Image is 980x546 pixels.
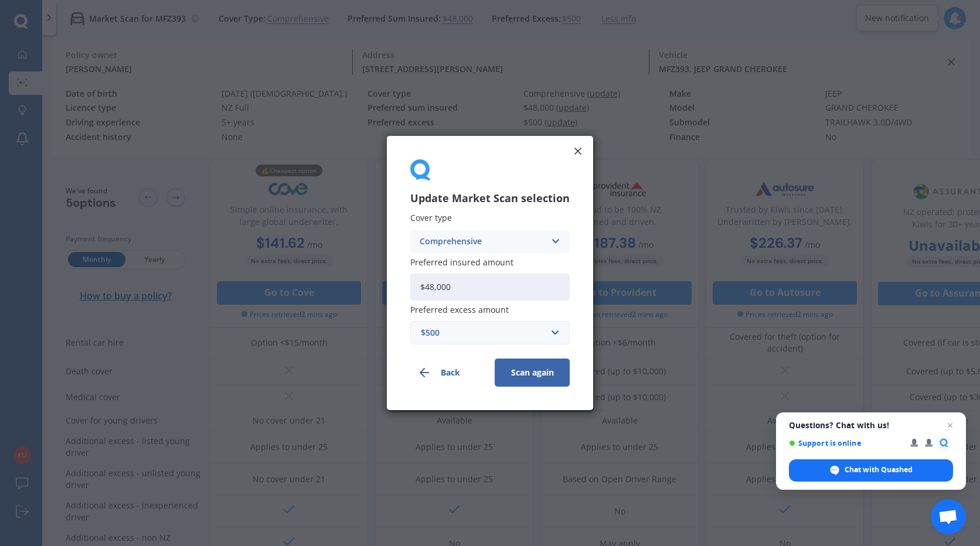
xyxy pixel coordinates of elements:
span: Chat with Quashed [845,465,913,475]
h3: Update Market Scan selection [410,192,570,205]
span: Cover type [410,213,452,224]
span: Questions? Chat with us! [789,421,953,430]
input: Enter amount [410,274,570,301]
div: $500 [421,326,545,339]
span: Preferred excess amount [410,304,509,315]
button: Scan again [495,359,570,387]
div: Chat with Quashed [789,459,953,482]
div: Comprehensive [420,235,545,248]
span: Support is online [789,439,902,448]
button: Back [410,359,485,387]
span: Close chat [943,418,957,432]
div: Open chat [931,499,966,534]
span: Preferred insured amount [410,257,513,268]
